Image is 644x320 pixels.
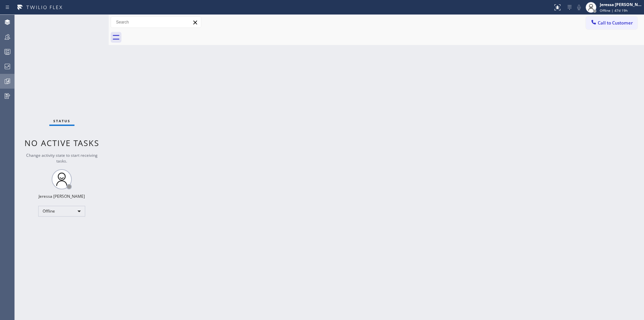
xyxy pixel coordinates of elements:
span: Status [53,119,70,123]
div: Jeressa [PERSON_NAME] [600,2,642,7]
div: Jeressa [PERSON_NAME] [39,193,85,199]
span: No active tasks [24,137,99,148]
span: Change activity state to start receiving tasks. [26,152,98,164]
input: Search [111,17,201,28]
span: Offline | 47d 19h [600,8,628,13]
button: Mute [574,3,584,12]
button: Call to Customer [586,16,637,29]
span: Call to Customer [598,20,633,26]
div: Offline [38,206,85,217]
